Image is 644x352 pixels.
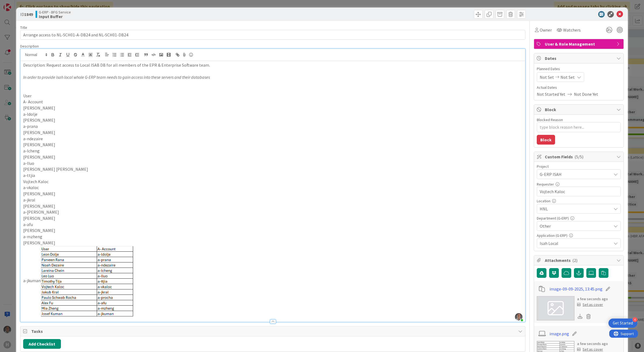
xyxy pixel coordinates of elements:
img: ZpNBD4BARTTTSPmcCHrinQHkN84PXMwn.jpg [515,313,522,321]
span: Block [545,106,614,113]
p: a-vkaloc [23,184,523,191]
p: [PERSON_NAME] [23,227,523,234]
p: a-ldolje [23,111,523,117]
label: Blocked Reason [537,117,563,122]
span: User & Role Management [545,41,614,47]
div: Location [537,199,621,203]
p: [PERSON_NAME] [23,142,523,148]
span: ( 5/5 ) [574,154,583,159]
button: Block [537,135,555,145]
span: Not Set [560,74,575,80]
p: a-ttjia [23,172,523,179]
label: Title [20,25,27,30]
div: a few seconds ago [577,341,608,347]
em: In order to provide isah local whole G-ERP team needs to gain access into these servers and their... [23,74,210,80]
span: Not Done Yet [574,91,598,97]
span: Isah Local [540,240,611,247]
p: [PERSON_NAME] [23,154,523,160]
a: image-09-09-2025, 13:45.png [549,286,603,292]
p: A- Account [23,99,523,105]
p: a-mzheng [23,234,523,240]
label: Requester [537,182,554,187]
p: [PERSON_NAME] [23,191,523,197]
p: [PERSON_NAME] [23,215,523,221]
span: Actual Dates [537,85,621,90]
div: Get Started [613,320,633,326]
span: Dates [545,55,614,61]
p: a-jkral [23,197,523,203]
p: User [23,93,523,99]
span: G-ERP - BFG Service [39,10,71,14]
span: Owner [540,27,552,33]
span: Description [20,44,39,49]
p: a-jkuman [23,246,523,316]
button: Add Checklist [23,339,61,349]
div: Project [537,165,621,168]
span: Other [540,223,611,229]
span: ( 2 ) [572,258,577,263]
p: Vojtech Kaloc [23,179,523,185]
div: Department (G-ERP) [537,216,621,220]
p: [PERSON_NAME] [23,203,523,209]
span: Not Set [540,74,554,80]
p: a-lcheng [23,148,523,154]
p: a-prana [23,123,523,129]
span: Watchers [563,27,581,33]
p: [PERSON_NAME] [23,105,523,111]
div: Application (G-ERP) [537,234,621,237]
p: [PERSON_NAME] [23,129,523,136]
span: G-ERP ISAH [540,170,609,178]
p: [PERSON_NAME] [23,240,523,246]
p: a-[PERSON_NAME] [23,209,523,215]
span: Attachments [545,257,614,264]
div: a few seconds ago [577,296,608,302]
img: image.png [41,246,133,316]
p: a-lluo [23,160,523,166]
div: Open Get Started checklist, remaining modules: 4 [608,319,637,328]
b: 1849 [24,12,33,17]
span: Planned Dates [537,66,621,72]
div: Download [577,313,583,320]
span: ID [20,11,33,18]
p: [PERSON_NAME] [PERSON_NAME] [23,166,523,172]
span: Tasks [31,328,516,334]
span: Not Started Yet [537,91,565,97]
span: Custom Fields [545,153,614,160]
a: image.png [549,330,569,337]
p: [PERSON_NAME] [23,117,523,123]
p: Description: Request access to Local ISAB DB for all members of the EPR & Enterprise Software team. [23,62,523,68]
div: Set as cover [577,302,603,307]
p: a-ndezaire [23,136,523,142]
span: Support [11,1,25,7]
input: type card name here... [20,30,526,40]
div: 4 [632,317,637,322]
span: HNL [540,206,611,212]
b: Input Buffer [39,14,71,19]
p: a-afu [23,221,523,228]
